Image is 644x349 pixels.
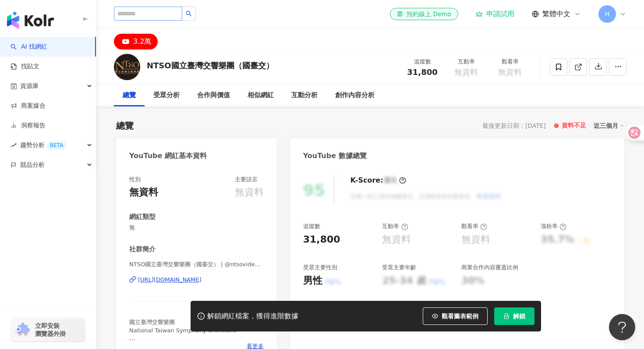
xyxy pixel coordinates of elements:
[382,233,411,247] div: 無資料
[11,142,17,148] span: rise
[235,176,258,183] div: 主要語言
[541,222,566,230] div: 漲粉率
[116,120,134,132] div: 總覽
[407,67,437,77] span: 31,800
[382,222,408,230] div: 互動率
[153,90,180,101] div: 受眾分析
[461,264,518,271] div: 商業合作內容覆蓋比例
[498,68,522,77] span: 無資料
[542,9,570,19] span: 繁體中文
[46,141,67,150] div: BETA
[493,57,527,66] div: 觀看率
[303,222,320,230] div: 追蹤數
[454,68,478,77] span: 無資料
[494,307,534,325] button: 解鎖
[513,313,525,320] span: 解鎖
[129,245,156,254] div: 社群簡介
[7,11,54,29] img: logo
[442,313,478,320] span: 觀看圖表範例
[335,90,375,101] div: 創作內容分析
[303,274,322,288] div: 男性
[20,76,39,96] span: 資源庫
[248,90,274,101] div: 相似網紅
[129,186,158,199] div: 無資料
[129,276,264,284] a: [URL][DOMAIN_NAME]
[20,155,45,175] span: 競品分析
[11,42,47,51] a: searchAI 找網紅
[449,57,483,66] div: 互動率
[605,9,610,19] span: H
[291,90,318,101] div: 互動分析
[476,10,514,18] a: 申請試用
[406,57,439,66] div: 追蹤數
[129,212,156,222] div: 網紅類型
[303,233,340,247] div: 31,800
[197,90,230,101] div: 合作與價值
[423,307,488,325] button: 觀看圖表範例
[35,322,66,338] span: 立即安裝 瀏覽器外掛
[303,151,367,161] div: YouTube 數據總覽
[235,186,264,199] div: 無資料
[186,11,192,17] span: search
[303,264,337,271] div: 受眾主要性別
[129,261,264,268] span: NTSO國立臺灣交響樂團（國臺交） | @ntsovideo | UC5VNGP6xPULui4EAyMvt8tQ
[11,318,85,342] a: chrome extension立即安裝 瀏覽器外掛
[11,62,39,71] a: 找貼文
[129,151,207,161] div: YouTube 網紅基本資料
[390,8,458,20] a: 預約線上 Demo
[11,102,46,110] a: 商案媒合
[147,60,274,71] div: NTSO國立臺灣交響樂團（國臺交）
[350,176,406,185] div: K-Score :
[11,121,46,130] a: 洞察報告
[461,222,487,230] div: 觀看率
[397,10,451,18] div: 預約線上 Demo
[129,176,141,183] div: 性別
[133,35,151,48] div: 3.2萬
[461,233,490,247] div: 無資料
[114,34,158,49] button: 3.2萬
[129,224,264,232] span: 無
[207,312,298,321] div: 解鎖網紅檔案，獲得進階數據
[14,323,31,337] img: chrome extension
[382,264,416,271] div: 受眾主要年齡
[20,135,67,155] span: 趨勢分析
[562,121,586,130] div: 資料不足
[138,276,202,284] div: [URL][DOMAIN_NAME]
[503,313,510,319] span: lock
[114,54,140,80] img: KOL Avatar
[482,122,546,129] div: 最後更新日期：[DATE]
[123,90,136,101] div: 總覽
[594,120,624,131] div: 近三個月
